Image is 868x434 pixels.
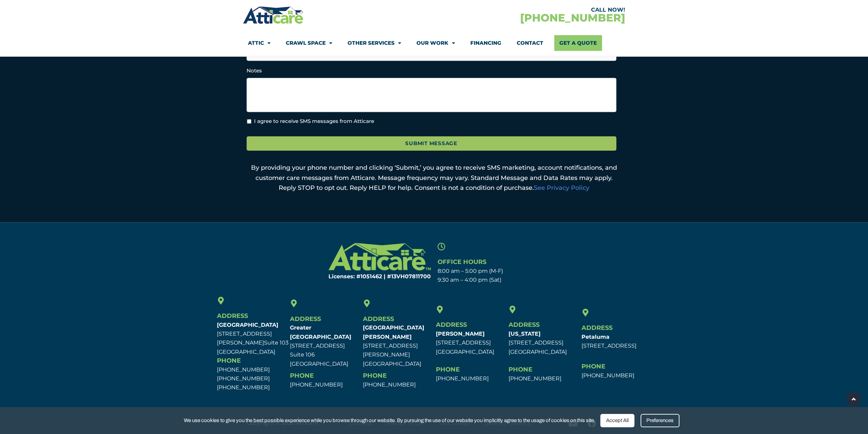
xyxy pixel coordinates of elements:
[582,334,609,340] b: Petaluma
[308,274,431,279] h6: Licenses: #1051462 | #13VH078117​00
[582,333,651,351] p: [STREET_ADDRESS]
[434,7,625,13] div: CALL NOW!
[582,363,605,370] span: Phone
[363,315,394,323] span: Address
[438,258,486,266] span: Office Hours
[217,357,241,364] span: Phone
[217,322,278,328] b: [GEOGRAPHIC_DATA]
[641,414,679,427] div: Preferences
[509,331,541,337] b: [US_STATE]
[509,321,540,328] span: Address
[534,184,589,192] a: See Privacy Policy
[509,366,532,373] span: Phone
[470,35,501,51] a: Financing
[290,372,314,379] span: Phone
[436,321,467,328] span: Address
[554,35,602,51] a: Get A Quote
[264,339,289,346] span: Suite 103
[436,331,484,337] b: [PERSON_NAME]
[247,136,616,151] input: Submit Message
[363,323,432,368] p: [STREET_ADDRESS][PERSON_NAME] [GEOGRAPHIC_DATA]
[247,163,622,193] p: By providing your phone number and clicking ‘Submit,’ you agree to receive SMS marketing, account...
[290,323,359,368] p: [STREET_ADDRESS] Suite 106 [GEOGRAPHIC_DATA]
[436,366,459,373] span: Phone
[600,414,634,427] div: Accept All
[509,330,578,356] p: [STREET_ADDRESS] [GEOGRAPHIC_DATA]
[217,312,248,320] span: Address
[290,324,351,340] b: Greater [GEOGRAPHIC_DATA]
[290,315,321,323] span: Address
[582,324,613,332] span: Address
[248,35,620,51] nav: Menu
[516,35,543,51] a: Contact
[247,67,262,74] label: Notes
[438,267,560,285] p: 8:00 am – 5:00 pm (M-F) 9:30 am – 4:00 pm (Sat)
[348,35,401,51] a: Other Services
[217,321,286,356] p: [STREET_ADDRESS][PERSON_NAME] [GEOGRAPHIC_DATA]
[416,35,455,51] a: Our Work
[436,330,505,356] p: [STREET_ADDRESS] [GEOGRAPHIC_DATA]
[363,372,387,379] span: Phone
[254,117,374,125] label: I agree to receive SMS messages from Atticare
[363,324,424,340] b: [GEOGRAPHIC_DATA][PERSON_NAME]
[286,35,332,51] a: Crawl Space
[184,416,595,425] span: We use cookies to give you the best possible experience while you browse through our website. By ...
[248,35,270,51] a: Attic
